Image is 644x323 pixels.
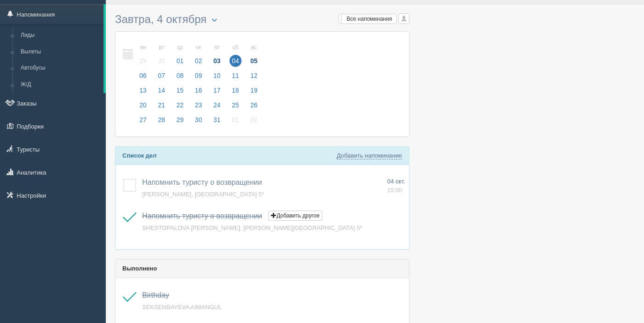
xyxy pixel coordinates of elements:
[211,55,223,67] span: 03
[155,99,167,111] span: 21
[153,100,170,115] a: 21
[115,13,409,27] h3: Завтра, 4 октября
[137,70,149,82] span: 06
[137,114,149,126] span: 27
[137,84,149,96] span: 13
[208,100,226,115] a: 24
[248,84,260,96] span: 19
[190,70,207,85] a: 09
[153,115,170,129] a: 28
[190,115,207,129] a: 30
[230,99,241,111] span: 25
[142,224,362,231] a: SHESTOPALOVA [PERSON_NAME], [PERSON_NAME][GEOGRAPHIC_DATA] 5*
[174,55,186,67] span: 01
[193,99,205,111] span: 23
[248,55,260,67] span: 05
[230,84,241,96] span: 18
[227,85,244,100] a: 18
[227,70,244,85] a: 11
[227,115,244,129] a: 01
[208,70,226,85] a: 10
[230,70,241,82] span: 11
[245,39,260,70] a: вс 05
[17,44,103,60] a: Вылеты
[134,115,152,129] a: 27
[155,55,167,67] span: 30
[337,152,402,159] a: Добавить напоминание
[211,84,223,96] span: 17
[190,100,207,115] a: 23
[174,114,186,126] span: 29
[137,55,149,67] span: 29
[193,84,205,96] span: 16
[17,76,103,93] a: Ж/Д
[193,44,205,52] small: чт
[208,115,226,129] a: 31
[153,39,170,70] a: вт 30
[174,70,186,82] span: 08
[171,39,189,70] a: ср 01
[171,115,189,129] a: 29
[227,39,244,70] a: сб 04
[174,44,186,52] small: ср
[245,115,260,129] a: 02
[230,55,241,67] span: 04
[208,85,226,100] a: 17
[171,70,189,85] a: 08
[211,99,223,111] span: 24
[17,60,103,76] a: Автобусы
[387,178,405,185] span: 04 окт.
[387,187,402,194] span: 15:00
[211,70,223,82] span: 10
[134,85,152,100] a: 13
[208,39,226,70] a: пт 03
[142,304,222,311] a: SEKSENBAYEVA AIMANGUL
[245,70,260,85] a: 12
[142,212,262,220] a: Напомнить туристу о возвращении
[155,70,167,82] span: 07
[122,265,157,272] b: Выполнено
[142,178,262,186] a: Напомнить туристу о возвращении
[347,16,392,22] span: Все напоминания
[248,114,260,126] span: 02
[245,100,260,115] a: 26
[153,70,170,85] a: 07
[268,211,322,221] button: Добавить другое
[171,100,189,115] a: 22
[227,100,244,115] a: 25
[211,114,223,126] span: 31
[190,85,207,100] a: 16
[137,99,149,111] span: 20
[230,44,241,52] small: сб
[171,85,189,100] a: 15
[155,84,167,96] span: 14
[155,114,167,126] span: 28
[142,191,264,198] a: [PERSON_NAME], [GEOGRAPHIC_DATA] 5*
[193,70,205,82] span: 09
[174,84,186,96] span: 15
[142,291,169,299] a: Birthday
[248,44,260,52] small: вс
[248,99,260,111] span: 26
[248,70,260,82] span: 12
[211,44,223,52] small: пт
[245,85,260,100] a: 19
[137,44,149,52] small: пн
[134,100,152,115] a: 20
[155,44,167,52] small: вт
[193,114,205,126] span: 30
[134,70,152,85] a: 06
[17,27,103,44] a: Лиды
[190,39,207,70] a: чт 02
[387,177,405,194] a: 04 окт. 15:00
[230,114,241,126] span: 01
[122,152,156,159] b: Список дел
[193,55,205,67] span: 02
[153,85,170,100] a: 14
